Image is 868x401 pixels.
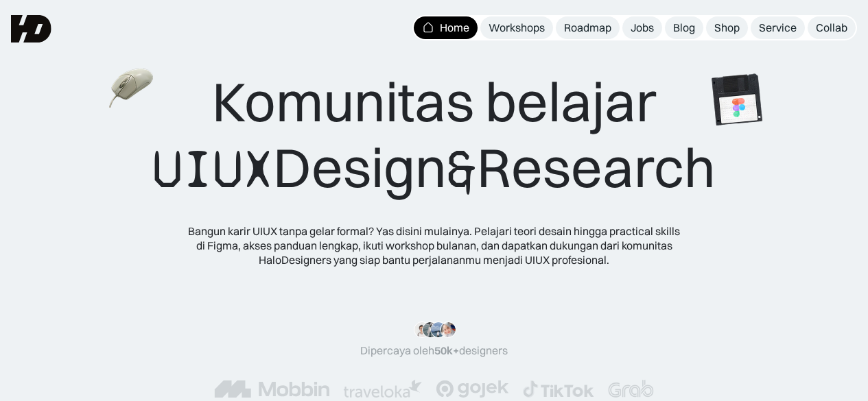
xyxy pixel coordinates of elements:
div: Shop [714,21,740,35]
a: Blog [665,16,703,39]
div: Workshops [489,21,545,35]
div: Jobs [631,21,654,35]
a: Service [751,16,805,39]
div: Dipercaya oleh designers [360,343,508,358]
a: Workshops [480,16,553,39]
span: & [447,136,477,202]
div: Home [440,21,469,35]
div: Komunitas belajar Design Research [152,69,716,202]
div: Collab [816,21,847,35]
span: 50k+ [434,343,459,357]
a: Shop [706,16,748,39]
a: Home [414,16,478,39]
div: Roadmap [564,21,611,35]
span: UIUX [152,136,273,202]
a: Jobs [622,16,662,39]
a: Roadmap [556,16,620,39]
div: Blog [673,21,695,35]
div: Service [759,21,797,35]
div: Bangun karir UIUX tanpa gelar formal? Yas disini mulainya. Pelajari teori desain hingga practical... [187,224,681,267]
a: Collab [808,16,856,39]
